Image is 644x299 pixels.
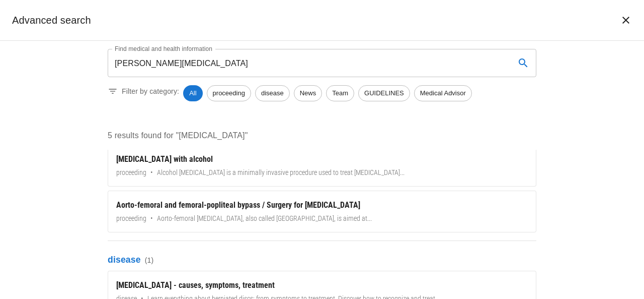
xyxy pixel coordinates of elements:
[108,49,507,77] input: Enter a search term...
[116,200,360,210] font: Aorto-femoral and femoral-popliteal bypass / Surgery for [MEDICAL_DATA]
[145,256,147,264] font: (
[147,256,151,264] font: 1
[213,89,245,97] font: proceeding
[358,85,410,101] div: GUIDELINES
[12,15,91,26] font: Advanced search
[108,191,536,232] a: Aorto-femoral and femoral-popliteal bypass / Surgery for [MEDICAL_DATA]proceeding•Aorto-femoral [...
[414,85,472,101] div: Medical Advisor
[116,280,275,290] font: [MEDICAL_DATA] - causes, symptoms, treatment
[207,85,251,101] div: proceeding
[157,214,367,222] font: Aorto-femoral [MEDICAL_DATA], also called [GEOGRAPHIC_DATA], is aimed at
[115,45,212,52] font: Find medical and health information
[150,168,153,176] font: •
[116,214,146,222] font: proceeding
[116,154,213,164] font: [MEDICAL_DATA] with alcohol
[183,85,202,101] div: All
[261,89,284,97] font: disease
[151,256,153,264] font: )
[511,51,535,75] button: search
[326,85,354,101] div: Team
[364,89,404,97] font: GUIDELINES
[108,255,141,265] font: disease
[150,214,153,222] font: •
[255,85,290,101] div: disease
[420,89,466,97] font: Medical Advisor
[332,89,348,97] font: Team
[367,214,372,222] font: ...
[400,168,405,176] font: ...
[122,87,179,95] font: Filter by category:
[300,89,316,97] font: News
[108,131,248,140] font: 5 results found for "[MEDICAL_DATA]"
[294,85,323,101] div: News
[189,89,196,97] font: All
[108,145,536,187] a: [MEDICAL_DATA] with alcoholproceeding•Alcohol [MEDICAL_DATA] is a minimally invasive procedure us...
[157,168,400,176] font: Alcohol [MEDICAL_DATA] is a minimally invasive procedure used to treat [MEDICAL_DATA]
[614,8,638,32] button: close search
[116,168,146,176] font: proceeding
